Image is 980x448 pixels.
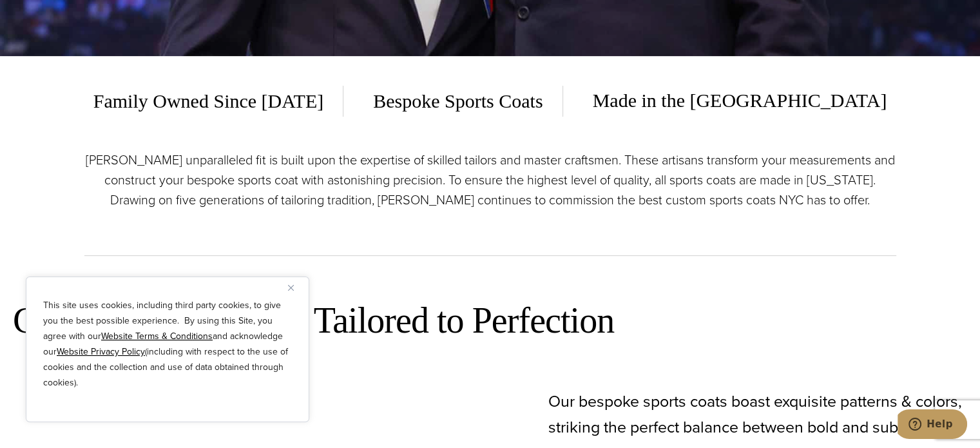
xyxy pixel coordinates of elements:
span: Family Owned Since [DATE] [93,86,343,117]
button: Close [288,280,303,295]
span: Made in the [GEOGRAPHIC_DATA] [573,85,887,117]
a: Website Privacy Policy [57,345,145,358]
span: Bespoke Sports Coats [354,86,562,117]
p: [PERSON_NAME] unparalleled fit is built upon the expertise of skilled tailors and master craftsme... [84,150,896,210]
p: Our bespoke sports coats boast exquisite patterns & colors, striking the perfect balance between ... [548,389,968,440]
p: This site uses cookies, including third party cookies, to give you the best possible experience. ... [43,298,292,391]
h2: Custom Sports Coats Tailored to Perfection [13,298,967,344]
iframe: Opens a widget where you can chat to one of our agents [898,409,967,442]
a: Website Terms & Conditions [101,329,213,343]
img: Close [288,285,294,291]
